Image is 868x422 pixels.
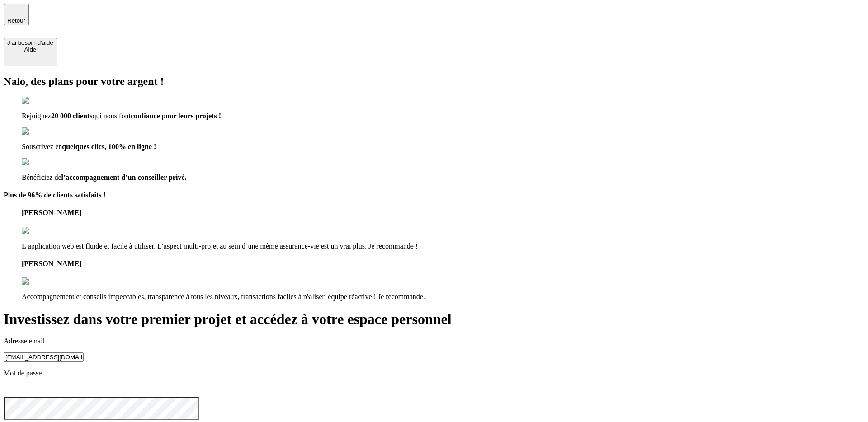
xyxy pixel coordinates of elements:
[7,17,25,24] span: Retour
[22,112,51,120] span: Rejoignez
[22,127,61,136] img: checkmark
[22,293,864,301] p: Accompagnement et conseils impeccables, transparence à tous les niveaux, transactions faciles à r...
[131,112,221,120] span: confiance pour leurs projets !
[22,158,61,166] img: checkmark
[22,260,864,268] h4: [PERSON_NAME]
[4,311,864,328] h1: Investissez dans votre premier projet et accédez à votre espace personnel
[22,143,62,150] span: Souscrivez en
[22,173,61,181] span: Bénéficiez de
[4,191,864,199] h4: Plus de 96% de clients satisfaits !
[7,39,53,46] div: J’ai besoin d'aide
[22,97,61,105] img: checkmark
[92,112,130,120] span: qui nous font
[7,46,53,53] div: Aide
[22,227,66,235] img: reviews stars
[22,277,66,286] img: reviews stars
[61,173,187,181] span: l’accompagnement d’un conseiller privé.
[4,38,57,66] button: J’ai besoin d'aideAide
[22,242,864,250] p: L’application web est fluide et facile à utiliser. L’aspect multi-projet au sein d’une même assur...
[4,4,29,25] button: Retour
[51,112,93,120] span: 20 000 clients
[62,143,156,150] span: quelques clics, 100% en ligne !
[4,337,864,345] p: Adresse email
[4,75,864,88] h2: Nalo, des plans pour votre argent !
[22,209,864,217] h4: [PERSON_NAME]
[4,369,864,377] p: Mot de passe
